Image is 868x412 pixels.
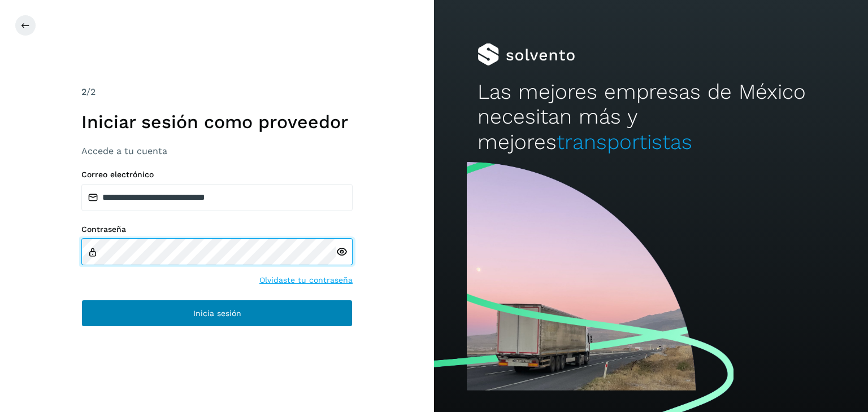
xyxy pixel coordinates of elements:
[81,170,353,179] label: Correo electrónico
[81,146,353,156] h3: Accede a tu cuenta
[193,309,241,317] span: Inicia sesión
[81,85,353,99] div: /2
[259,274,353,286] a: Olvidaste tu contraseña
[81,225,353,234] label: Contraseña
[81,300,353,327] button: Inicia sesión
[81,111,353,133] h1: Iniciar sesión como proveedor
[478,80,824,155] h2: Las mejores empresas de México necesitan más y mejores
[557,130,692,154] span: transportistas
[81,86,86,97] span: 2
